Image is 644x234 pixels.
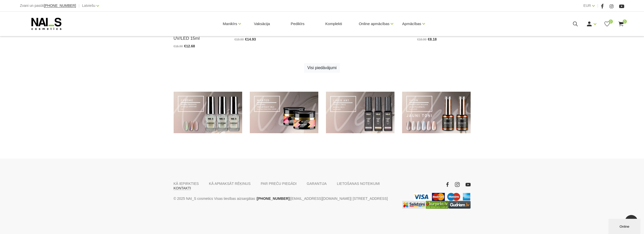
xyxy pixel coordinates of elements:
a: KONTAKTI [174,186,191,190]
a: Manikīrs [223,14,237,34]
a: https://www.gudriem.lv/veikali/lv [448,201,471,209]
a: KĀ IEPIRKTIES [174,181,199,186]
a: LIETOŠANAS NOTEIKUMI [337,181,380,186]
a: 0 [618,21,624,27]
a: Vaksācija [250,12,274,36]
a: Latviešu [82,3,95,9]
img: Labākā cena interneta veikalos - Samsung, Cena, iPhone, Mobilie telefoni [402,201,426,209]
img: www.gudriem.lv/veikali/lv [448,201,471,209]
a: EUR [583,3,591,9]
a: Komplekti [321,12,346,36]
span: 0 [623,19,627,24]
p: © 2025 NAI_S cosmetics Visas tiesības aizsargātas | | | [STREET_ADDRESS] [174,196,394,202]
span: €10.90 [417,38,427,41]
div: Zvani un pasūti [20,3,76,9]
span: [PHONE_NUMBER] [44,4,76,8]
span: €12.68 [184,44,195,48]
span: 0 [609,19,613,24]
a: Visi piedāvājumi [304,63,340,73]
a: [EMAIL_ADDRESS][DOMAIN_NAME] [290,196,351,202]
a: [PHONE_NUMBER] [257,196,289,202]
a: 0 [604,21,610,27]
a: Apmācības [402,14,421,34]
a: Pedikīrs [287,12,308,36]
span: €16.90 [174,45,183,48]
img: Lielākais Latvijas interneta veikalu preču meklētājs [426,201,448,209]
span: | [597,3,598,9]
a: Online apmācības [359,14,389,34]
a: GARANTIJA [307,181,327,186]
a: PAR PREČU PIEGĀDI [261,181,296,186]
iframe: chat widget [608,218,641,234]
span: €14.93 [245,37,256,41]
span: €19.90 [235,38,244,41]
span: €8.18 [428,37,437,41]
span: | [78,3,79,9]
a: [PHONE_NUMBER] [44,4,76,8]
a: KĀ APMAKSĀT RĒĶINUS [209,181,251,186]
